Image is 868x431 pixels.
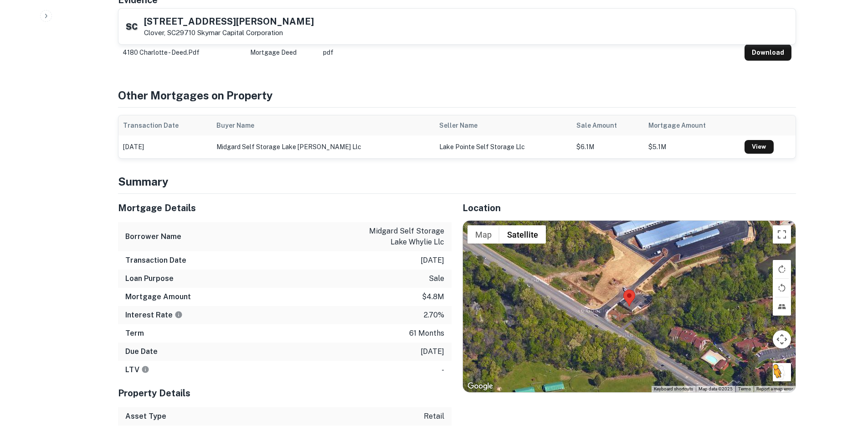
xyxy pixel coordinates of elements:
h6: Due Date [125,346,158,357]
img: Google [465,380,495,392]
td: 4180 charlotte - deed.pdf [118,40,246,65]
td: pdf [318,40,740,65]
h5: Location [462,201,796,215]
h6: Mortgage Amount [125,291,191,302]
button: Drag Pegman onto the map to open Street View [773,363,791,381]
button: Download [745,44,791,61]
h6: Interest Rate [125,310,183,321]
h6: Borrower Name [125,231,181,242]
th: Transaction Date [118,115,212,135]
p: Clover, SC29710 [144,29,314,37]
td: lake pointe self storage llc [435,135,572,158]
h5: [STREET_ADDRESS][PERSON_NAME] [144,17,314,26]
button: Tilt map [773,297,791,316]
th: Buyer Name [212,115,435,135]
p: [DATE] [421,255,444,266]
button: Show satellite imagery [499,225,546,244]
svg: The interest rates displayed on the website are for informational purposes only and may be report... [175,311,183,319]
h6: Loan Purpose [125,273,174,284]
p: $4.8m [422,291,444,302]
button: Toggle fullscreen view [773,225,791,244]
h5: Property Details [118,386,452,400]
td: $5.1M [644,135,740,158]
p: 2.70% [424,310,444,321]
h5: Mortgage Details [118,201,452,215]
p: - [442,364,444,375]
a: Report a map error [756,386,793,391]
p: [DATE] [421,346,444,357]
h6: LTV [125,364,149,375]
h6: Term [125,328,144,339]
button: Rotate map counterclockwise [773,279,791,297]
th: Mortgage Amount [644,115,740,135]
a: Terms [738,386,751,391]
h4: Summary [118,173,796,190]
p: retail [424,411,444,422]
h6: Transaction Date [125,255,186,266]
svg: LTVs displayed on the website are for informational purposes only and may be reported incorrectly... [141,365,149,374]
span: Map data ©2025 [699,386,733,391]
td: $6.1M [572,135,644,158]
th: Sale Amount [572,115,644,135]
button: Keyboard shortcuts [654,386,693,392]
button: Map camera controls [773,330,791,348]
th: Seller Name [435,115,572,135]
iframe: Chat Widget [822,358,868,402]
td: Mortgage Deed [246,40,318,65]
button: Rotate map clockwise [773,260,791,278]
a: Open this area in Google Maps (opens a new window) [465,380,495,392]
h4: Other Mortgages on Property [118,87,796,104]
p: S C [126,21,137,33]
a: View [745,140,774,154]
p: sale [429,273,444,284]
td: [DATE] [118,135,212,158]
p: 61 months [409,328,444,339]
td: midgard self storage lake [PERSON_NAME] llc [212,135,435,158]
a: Skymar Capital Corporation [197,29,283,36]
h6: Asset Type [125,411,166,422]
p: midgard self storage lake whylie llc [362,226,444,248]
button: Show street map [467,225,499,244]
